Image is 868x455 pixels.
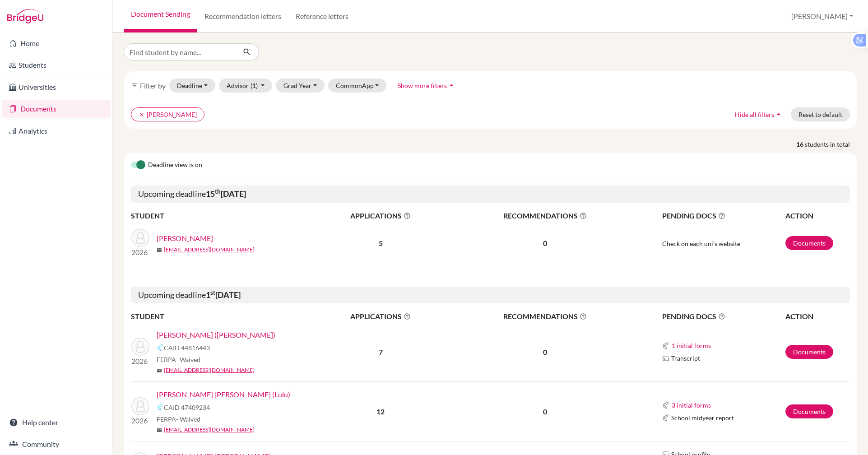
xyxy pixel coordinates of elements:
b: 12 [376,407,385,416]
span: APPLICATIONS [312,311,450,322]
h5: Upcoming deadline [131,287,850,304]
th: ACTION [785,210,850,222]
b: 5 [379,239,383,247]
span: (1) [251,82,258,89]
span: FERPA [157,414,200,424]
img: Common App logo [157,344,164,351]
p: 0 [450,406,640,417]
button: [PERSON_NAME] [787,8,857,25]
th: STUDENT [131,311,311,322]
a: Home [2,34,111,52]
img: Kim, HanGyeol (Alex) [131,338,149,356]
button: 1 initial forms [671,340,711,351]
a: Students [2,56,111,74]
th: STUDENT [131,210,311,222]
button: CommonApp [328,79,387,93]
span: School midyear report [671,413,734,422]
a: Community [2,435,111,453]
img: Common App logo [662,402,669,409]
span: - Waived [176,415,200,423]
img: Common App logo [662,342,669,349]
span: FERPA [157,355,200,364]
h5: Upcoming deadline [131,186,850,203]
b: 1 [DATE] [206,290,241,300]
span: PENDING DOCS [662,210,784,221]
i: clear [139,111,145,118]
button: Hide all filtersarrow_drop_up [727,107,791,121]
button: Grad Year [276,79,325,93]
span: Hide all filters [735,111,774,118]
span: - Waived [176,356,200,363]
span: RECOMMENDATIONS [450,210,640,221]
span: mail [157,247,162,253]
p: 2026 [131,247,149,258]
button: clear[PERSON_NAME] [131,107,204,121]
span: CAID 47409234 [164,403,210,412]
span: Deadline view is on [148,160,202,171]
button: Advisor(1) [219,79,273,93]
span: APPLICATIONS [312,210,450,221]
i: arrow_drop_up [774,110,783,119]
a: Documents [2,100,111,118]
p: 2026 [131,356,149,367]
img: Common App logo [662,414,669,422]
a: [EMAIL_ADDRESS][DOMAIN_NAME] [164,366,255,374]
a: Analytics [2,122,111,140]
span: PENDING DOCS [662,311,784,322]
span: RECOMMENDATIONS [450,311,640,322]
span: Transcript [671,353,700,363]
span: Show more filters [398,82,447,89]
img: Parchments logo [662,355,669,362]
i: filter_list [131,82,138,89]
a: [PERSON_NAME] ([PERSON_NAME]) [157,330,275,340]
b: 15 [DATE] [206,189,246,199]
p: 2026 [131,415,149,426]
p: 0 [450,347,640,357]
a: Help center [2,413,111,432]
button: 3 initial forms [671,400,711,410]
i: arrow_drop_up [447,81,456,90]
a: Documents [785,345,833,359]
a: [PERSON_NAME] [PERSON_NAME] (Lulu) [157,389,290,400]
sup: st [210,289,215,296]
img: Common App logo [157,404,164,411]
img: Bridge-U [7,9,43,23]
a: Documents [785,404,833,418]
span: mail [157,427,162,433]
th: ACTION [785,311,850,322]
span: Filter by [140,81,166,90]
img: Ngo, Hoang Khanh Duong (Lulu) [131,397,149,415]
a: [PERSON_NAME] [157,233,213,244]
a: [EMAIL_ADDRESS][DOMAIN_NAME] [164,426,255,434]
a: Documents [785,236,833,250]
b: 7 [379,348,383,356]
strong: 16 [796,139,805,149]
span: mail [157,368,162,373]
p: 0 [450,238,640,249]
button: Deadline [169,79,215,93]
span: Check on each uni's website [662,240,740,247]
a: [EMAIL_ADDRESS][DOMAIN_NAME] [164,246,255,254]
img: Lee, Siyun [131,229,149,247]
span: CAID 44816443 [164,343,210,353]
sup: th [215,188,221,195]
button: Show more filtersarrow_drop_up [390,79,464,93]
a: Universities [2,78,111,96]
input: Find student by name... [124,43,236,60]
button: Reset to default [791,107,850,121]
span: students in total [805,139,857,149]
